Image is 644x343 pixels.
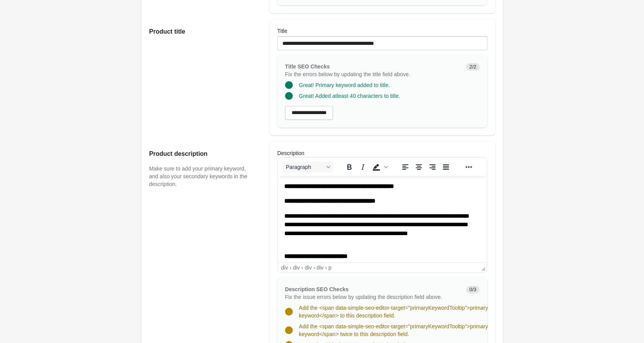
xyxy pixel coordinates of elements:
button: Bold [343,162,356,172]
span: 0/3 [466,286,479,294]
span: Description SEO Checks [285,286,348,292]
span: 2/2 [466,63,479,71]
button: Align left [399,162,412,172]
button: Align center [412,162,425,172]
p: Fix the errors below by updating the title field above. [285,70,460,78]
div: div [305,265,312,271]
p: Fix the issue errors below by updating the description field above. [285,293,460,301]
div: div [281,265,288,271]
button: Blocks [283,162,333,172]
div: div [317,265,324,271]
p: Make sure to add your primary keyword, and also your secondary keywords in the description. [149,165,254,188]
button: Reveal or hide additional toolbar items [462,162,475,172]
span: Add the <span data-simple-seo-editor-target="primaryKeywordTooltip">primary keyword</span> twice ... [299,323,488,337]
button: Align right [426,162,439,172]
div: › [301,265,303,271]
button: Justify [439,162,453,172]
iframe: Rich Text Area [278,176,487,263]
div: div [293,265,300,271]
div: p [328,265,331,271]
span: Add the <span data-simple-seo-editor-target="primaryKeywordTooltip">primary keyword</span> to thi... [299,305,488,319]
div: › [290,265,292,271]
h2: Product title [149,27,254,36]
div: › [313,265,315,271]
div: Press the Up and Down arrow keys to resize the editor. [478,263,487,272]
span: Great! Primary keyword added to title. [299,82,390,88]
span: Great! Added atleast 40 characters to title. [299,93,400,99]
h2: Product description [149,149,254,159]
label: Title [277,27,287,35]
div: Background color [370,162,389,172]
span: Title SEO Checks [285,63,330,70]
div: › [325,265,327,271]
span: Paragraph [286,164,324,170]
body: Rich Text Area. Press ALT-0 for help. [6,6,202,184]
button: Italic [356,162,369,172]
